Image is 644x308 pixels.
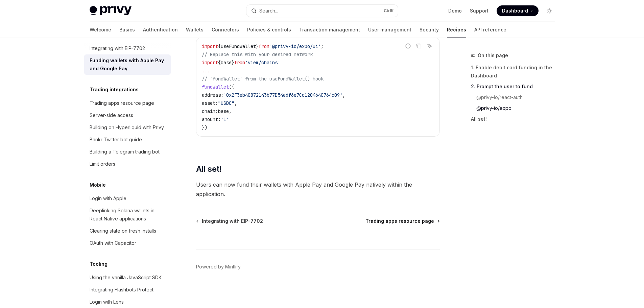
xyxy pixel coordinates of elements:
span: , [229,108,232,114]
span: Trading apps resource page [365,218,434,224]
span: fundWallet [202,84,229,90]
span: ; [321,43,324,49]
h5: Mobile [90,181,106,189]
span: '0x2F3eb40872143b77D54a6f6e7Cc120464C764c09' [223,92,342,98]
div: OAuth with Capacitor [90,239,136,247]
a: Funding wallets with Apple Pay and Google Pay [84,54,171,75]
a: Policies & controls [247,22,291,38]
div: Login with Lens [90,298,124,306]
span: , [342,92,345,98]
a: Connectors [212,22,239,38]
button: Copy the contents from the code block [414,42,423,50]
h5: Trading integrations [90,86,139,94]
span: address: [202,92,223,98]
div: Search... [259,7,278,15]
a: Wallets [186,22,204,38]
a: Welcome [90,22,111,38]
a: Trading apps resource page [365,218,439,224]
a: @privy-io/expo [471,103,560,114]
span: Ctrl K [384,8,394,14]
a: Clearing state on fresh installs [84,225,171,237]
a: API reference [474,22,506,38]
button: Report incorrect code [404,42,412,50]
span: from [259,43,269,49]
span: ... [202,68,210,74]
a: Integrating with EIP-7702 [197,218,263,224]
img: light logo [90,6,132,16]
span: "USDC" [218,100,234,106]
div: Building a Telegram trading bot [90,148,160,156]
span: '1' [221,116,229,122]
div: Funding wallets with Apple Pay and Google Pay [90,56,167,73]
a: Server-side access [84,109,171,121]
a: All set! [471,114,560,124]
div: Bankr Twitter bot guide [90,136,142,144]
a: Dashboard [497,5,539,16]
span: { [218,43,221,49]
a: Powered by Mintlify [196,263,241,270]
span: 'viem/chains' [245,60,280,66]
span: base [221,60,232,66]
h5: Tooling [90,260,108,268]
div: Login with Apple [90,194,126,203]
span: { [218,60,221,66]
div: Integrating Flashbots Protect [90,286,153,294]
a: Using the vanilla JavaScript SDK [84,271,171,284]
div: Limit orders [90,160,115,168]
a: Demo [448,7,462,14]
span: chain: [202,108,218,114]
span: Dashboard [502,7,528,14]
span: Integrating with EIP-7702 [202,218,263,224]
span: } [256,43,259,49]
span: from [234,60,245,66]
a: 1. Enable debit card funding in the Dashboard [471,62,560,81]
span: '@privy-io/expo/ui' [269,43,321,49]
span: All set! [196,164,222,174]
div: Using the vanilla JavaScript SDK [90,274,162,282]
a: OAuth with Capacitor [84,237,171,249]
a: Recipes [447,22,466,38]
a: Deeplinking Solana wallets in React Native applications [84,205,171,225]
a: Building on Hyperliquid with Privy [84,121,171,134]
span: useFundWallet [221,43,256,49]
div: Server-side access [90,111,133,119]
span: // Replace this with your desired network [202,51,313,57]
span: // `fundWallet` from the useFundWallet() hook [202,76,324,82]
span: }) [202,124,207,131]
span: ({ [229,84,234,90]
a: 2. Prompt the user to fund [471,81,560,92]
span: , [234,100,237,106]
a: Support [470,7,488,14]
span: import [202,60,218,66]
span: amount: [202,116,221,122]
a: Bankr Twitter bot guide [84,134,171,146]
a: Trading apps resource page [84,97,171,109]
a: User management [368,22,411,38]
span: base [218,108,229,114]
a: Login with Lens [84,296,171,308]
div: Trading apps resource page [90,99,154,107]
a: Security [420,22,439,38]
button: Ask AI [425,42,434,50]
button: Toggle dark mode [544,5,555,16]
a: Authentication [143,22,178,38]
div: Deeplinking Solana wallets in React Native applications [90,207,167,223]
span: On this page [478,51,508,60]
a: Login with Apple [84,192,171,205]
a: Limit orders [84,158,171,170]
span: } [232,60,234,66]
button: Open search [246,5,398,17]
span: Users can now fund their wallets with Apple Pay and Google Pay natively within the application. [196,180,440,199]
div: Clearing state on fresh installs [90,227,156,235]
a: Transaction management [299,22,360,38]
a: Building a Telegram trading bot [84,146,171,158]
a: Basics [119,22,135,38]
div: Building on Hyperliquid with Privy [90,123,164,132]
span: import [202,43,218,49]
a: @privy-io/react-auth [471,92,560,103]
a: Integrating Flashbots Protect [84,284,171,296]
span: asset: [202,100,218,106]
